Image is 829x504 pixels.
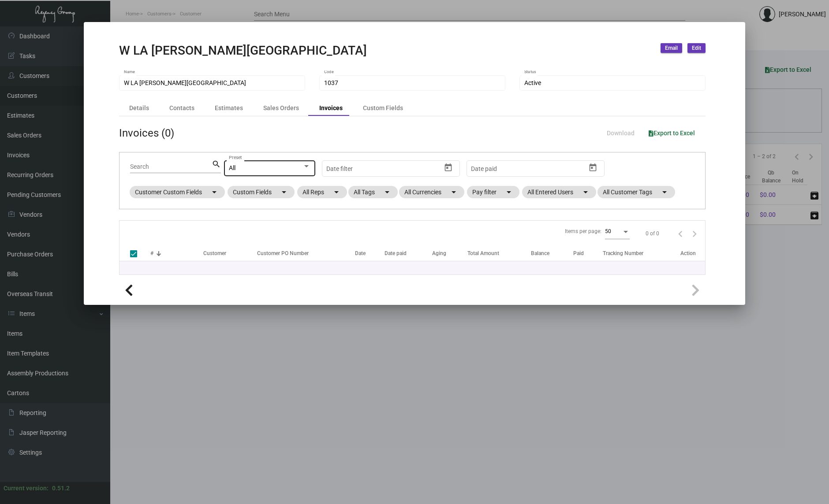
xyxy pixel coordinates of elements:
[467,186,519,198] mat-chip: Pay filter
[522,186,596,198] mat-chip: All Entered Users
[467,249,499,257] div: Total Amount
[203,249,226,257] div: Customer
[399,186,464,198] mat-chip: All Currencies
[603,249,643,257] div: Tracking Number
[209,187,220,197] mat-icon: arrow_drop_down
[150,249,153,257] div: #
[565,227,601,235] div: Items per page:
[130,186,225,198] mat-chip: Customer Custom Fields
[673,226,687,241] button: Previous page
[119,43,367,58] h2: W LA [PERSON_NAME][GEOGRAPHIC_DATA]
[506,165,561,172] input: End date
[361,165,417,172] input: End date
[586,160,600,174] button: Open calendar
[467,249,531,257] div: Total Amount
[607,130,635,137] span: Download
[642,125,702,141] button: Export to Excel
[661,43,682,53] button: Email
[687,226,702,241] button: Next page
[432,249,467,257] div: Aging
[355,249,385,257] div: Date
[257,249,309,257] div: Customer PO Number
[150,249,203,257] div: #
[692,44,701,52] span: Edit
[4,484,49,493] div: Current version:
[215,104,243,113] div: Estimates
[580,187,591,197] mat-icon: arrow_drop_down
[297,186,347,198] mat-chip: All Reps
[348,186,398,198] mat-chip: All Tags
[363,104,403,113] div: Custom Fields
[382,187,392,197] mat-icon: arrow_drop_down
[169,104,194,113] div: Contacts
[326,165,354,172] input: Start date
[603,249,680,257] div: Tracking Number
[228,186,295,198] mat-chip: Custom Fields
[665,44,678,52] span: Email
[649,130,695,137] span: Export to Excel
[355,249,366,257] div: Date
[212,159,221,170] mat-icon: search
[646,230,659,237] div: 0 of 0
[331,187,342,197] mat-icon: arrow_drop_down
[597,186,675,198] mat-chip: All Customer Tags
[605,228,611,234] span: 50
[203,249,253,257] div: Customer
[441,160,455,174] button: Open calendar
[531,249,573,257] div: Balance
[659,187,670,197] mat-icon: arrow_drop_down
[319,104,343,113] div: Invoices
[257,249,355,257] div: Customer PO Number
[524,79,541,86] span: Active
[531,249,549,257] div: Balance
[573,249,603,257] div: Paid
[448,187,459,197] mat-icon: arrow_drop_down
[600,125,642,141] button: Download
[279,187,289,197] mat-icon: arrow_drop_down
[471,165,498,172] input: Start date
[432,249,446,257] div: Aging
[573,249,584,257] div: Paid
[385,249,407,257] div: Date paid
[687,43,706,53] button: Edit
[263,104,299,113] div: Sales Orders
[680,246,705,261] th: Action
[385,249,433,257] div: Date paid
[229,164,235,171] span: All
[504,187,514,197] mat-icon: arrow_drop_down
[129,104,149,113] div: Details
[119,125,174,141] div: Invoices (0)
[52,484,70,493] div: 0.51.2
[605,229,630,235] mat-select: Items per page:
